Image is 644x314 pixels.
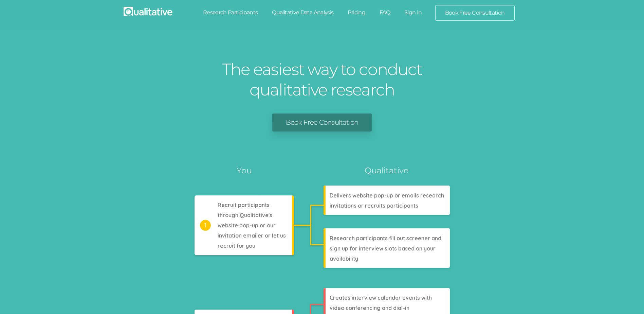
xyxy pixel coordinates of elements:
tspan: sign up for interview slots based on your [330,245,436,252]
tspan: recruit for you [218,242,255,249]
a: Book Free Consultation [436,5,514,20]
a: Sign In [397,5,429,20]
a: Qualitative Data Analysis [265,5,341,20]
h1: The easiest way to conduct qualitative research [220,59,424,100]
tspan: Creates interview calendar events with [330,294,432,301]
tspan: website pop-up or our [218,222,276,229]
tspan: video conferencing and dial-in [330,304,409,311]
tspan: invitation emailer or let us [218,232,286,239]
tspan: availability [330,255,358,262]
tspan: Recruit participants [218,202,270,208]
tspan: Delivers website pop-up or emails research [330,192,444,199]
a: Research Participants [196,5,265,20]
a: Book Free Consultation [272,114,372,132]
tspan: 1 [204,222,206,229]
tspan: invitations or recruits participants [330,202,418,209]
a: Pricing [341,5,372,20]
tspan: Qualitative [365,165,408,175]
a: FAQ [372,5,397,20]
tspan: through Qualitative's [218,212,272,219]
img: Qualitative [124,7,172,16]
tspan: You [237,165,252,175]
tspan: Research participants fill out screener and [330,235,441,242]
